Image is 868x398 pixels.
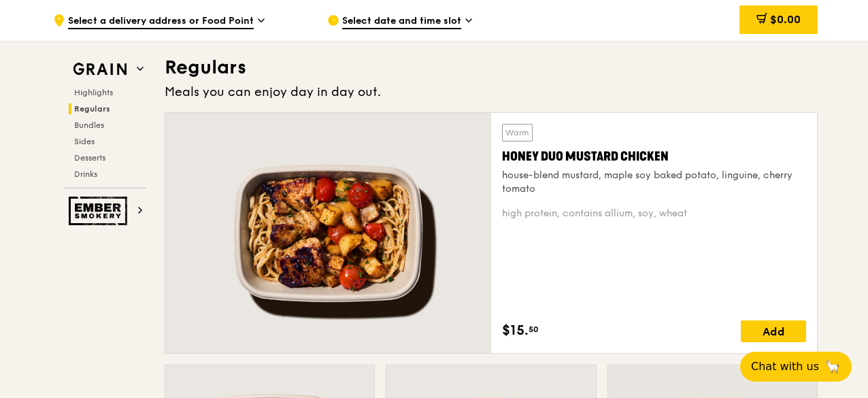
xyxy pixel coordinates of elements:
span: Regulars [74,104,110,114]
span: Highlights [74,88,113,97]
span: Select a delivery address or Food Point [68,14,254,29]
div: Honey Duo Mustard Chicken [502,147,806,166]
span: Desserts [74,153,105,163]
div: Meals you can enjoy day in day out. [165,82,818,101]
span: 🦙 [824,359,841,375]
img: Ember Smokery web logo [69,197,131,225]
div: Warm [502,124,533,142]
h3: Regulars [165,55,818,80]
span: Drinks [74,169,97,179]
img: Grain web logo [69,57,131,82]
span: Sides [74,137,95,146]
div: high protein, contains allium, soy, wheat [502,207,806,220]
button: Chat with us🦙 [740,352,852,382]
span: Bundles [74,120,104,130]
span: Select date and time slot [342,14,461,29]
div: house-blend mustard, maple soy baked potato, linguine, cherry tomato [502,169,806,196]
span: $15. [502,320,529,341]
span: 50 [529,324,539,335]
span: $0.00 [770,13,801,26]
span: Chat with us [751,359,819,375]
div: Add [741,320,806,342]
